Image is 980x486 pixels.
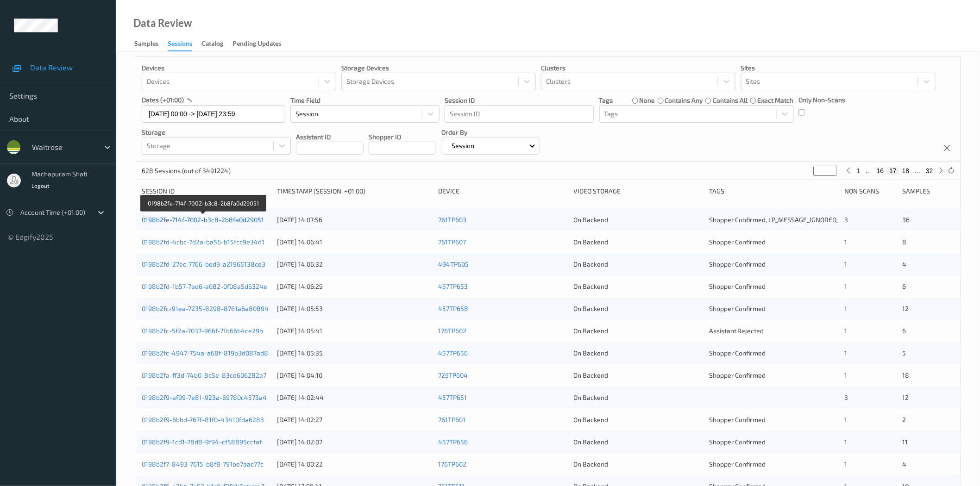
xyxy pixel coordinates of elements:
p: Order By [442,128,540,137]
a: Catalog [201,37,232,50]
a: 0198b2fc-5f2a-7037-966f-71b66b4ce29b [142,327,263,335]
div: [DATE] 14:02:44 [277,393,432,402]
span: 12 [903,305,909,312]
span: 36 [903,216,910,224]
a: 761TP603 [438,216,466,224]
a: 0198b2fd-27ec-7766-bed9-a21965138ce3 [142,260,265,268]
p: Devices [142,63,336,73]
p: Session ID [445,96,594,105]
div: On Backend [574,260,703,269]
label: contains any [665,96,703,105]
span: 6 [903,282,906,290]
a: 0198b2fd-1b57-7ad6-a082-0f08a5d6324e [142,282,267,290]
span: Shopper Confirmed [709,416,766,424]
div: [DATE] 14:06:41 [277,237,432,247]
a: 0198b2fe-714f-7002-b3c8-2b8fa0d29051 [142,216,264,224]
button: ... [912,167,923,175]
div: [DATE] 14:02:07 [277,437,432,447]
div: [DATE] 14:06:32 [277,260,432,269]
span: 3 [844,393,848,401]
span: 1 [844,238,847,246]
p: 628 Sessions (out of 3491224) [142,166,231,175]
span: 1 [844,305,847,312]
div: Pending Updates [232,39,281,50]
div: [DATE] 14:05:35 [277,349,432,358]
button: 18 [899,167,912,175]
span: 8 [903,238,907,246]
div: Non Scans [844,187,896,196]
span: Shopper Confirmed [709,438,766,446]
span: 1 [844,416,847,424]
span: Shopper Confirmed [709,282,766,290]
a: 729TP604 [438,371,468,379]
a: 457TP656 [438,349,468,357]
p: Storage Devices [341,63,536,73]
div: Sessions [168,39,192,51]
div: On Backend [574,304,703,313]
a: 0198b2fd-4cbc-7d2a-ba56-b15fcc9e34d1 [142,238,264,246]
div: On Backend [574,371,703,380]
div: [DATE] 14:07:56 [277,215,432,224]
div: [DATE] 14:04:10 [277,371,432,380]
span: Shopper Confirmed [709,305,766,312]
a: 761TP601 [438,416,465,424]
span: 1 [844,371,847,379]
div: On Backend [574,215,703,224]
a: 0198b2f9-6bbd-767f-81f0-43410fda6283 [142,416,264,424]
div: On Backend [574,437,703,447]
a: 494TP605 [438,260,469,268]
button: 32 [923,167,936,175]
p: Clusters [541,63,735,73]
a: 761TP607 [438,238,466,246]
div: [DATE] 14:05:53 [277,304,432,313]
a: Sessions [168,37,201,51]
span: Shopper Confirmed [709,371,766,379]
label: none [639,96,655,105]
div: Samples [903,187,954,196]
span: 4 [903,460,907,468]
div: [DATE] 14:05:41 [277,326,432,336]
p: Sites [741,63,936,73]
div: [DATE] 14:02:27 [277,415,432,424]
div: Session ID [142,187,270,196]
span: 2 [903,416,906,424]
p: Tags [599,96,613,105]
a: 457TP651 [438,393,467,401]
a: Samples [134,37,168,50]
span: Shopper Confirmed [709,238,766,246]
a: 0198b2fc-4947-754a-a68f-819b3d087ad8 [142,349,268,357]
p: dates (+01:00) [142,95,184,105]
span: 6 [903,327,906,335]
div: On Backend [574,415,703,424]
p: Time Field [290,96,440,105]
button: 1 [854,167,863,175]
span: 1 [844,349,847,357]
button: 17 [887,167,900,175]
a: 457TP653 [438,282,468,290]
div: [DATE] 14:00:22 [277,460,432,469]
span: 11 [903,438,908,446]
a: 457TP656 [438,438,468,446]
div: Catalog [201,39,223,50]
span: 1 [844,327,847,335]
div: [DATE] 14:06:29 [277,282,432,291]
a: Pending Updates [232,37,290,50]
label: exact match [758,96,794,105]
span: Shopper Confirmed [709,349,766,357]
div: On Backend [574,282,703,291]
p: Storage [142,128,291,137]
a: 0198b2f9-1cd1-78d8-9f94-cf58895ccfaf [142,438,262,446]
div: On Backend [574,460,703,469]
a: 0198b2f7-8493-7615-b8f8-791be7aac77c [142,460,264,468]
a: 0198b2fc-91ea-7235-8298-8761a6a80894 [142,305,269,312]
p: Session [449,141,478,150]
span: 18 [903,371,910,379]
div: Samples [134,39,158,50]
div: Video Storage [574,187,703,196]
a: 176TP602 [438,460,466,468]
a: 457TP658 [438,305,468,312]
div: Timestamp (Session, +01:00) [277,187,432,196]
span: Assistant Rejected [709,327,764,335]
p: Shopper ID [369,132,436,142]
p: Assistant ID [296,132,364,142]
